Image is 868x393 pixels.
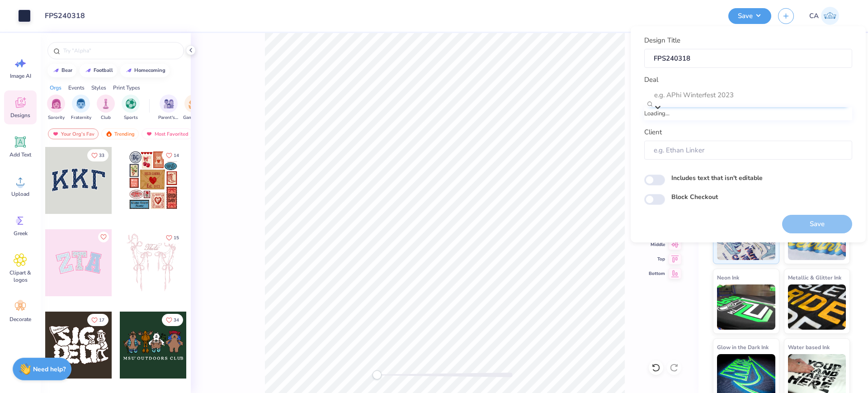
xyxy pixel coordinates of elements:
[52,68,60,73] img: trend_line.gif
[124,114,138,121] span: Sports
[101,114,111,121] span: Club
[146,131,153,137] img: most_fav.gif
[68,84,85,92] div: Events
[717,284,775,330] img: Neon Ink
[644,127,662,137] label: Client
[91,84,106,92] div: Styles
[174,153,179,158] span: 14
[98,232,109,242] button: Like
[10,72,31,80] span: Image AI
[174,318,179,322] span: 34
[10,112,30,119] span: Designs
[38,7,104,25] input: Untitled Design
[105,131,113,137] img: trending.gif
[649,241,665,248] span: Middle
[87,314,108,326] button: Like
[717,342,769,352] span: Glow in the Dark Ink
[788,342,830,352] span: Water based Ink
[47,95,65,121] div: filter for Sorority
[644,35,680,46] label: Design Title
[48,114,65,121] span: Sorority
[97,95,115,121] div: filter for Club
[50,84,61,92] div: Orgs
[126,99,136,109] img: Sports Image
[87,149,108,161] button: Like
[47,95,65,121] button: filter button
[728,8,771,24] button: Save
[125,68,132,73] img: trend_line.gif
[120,64,170,77] button: homecoming
[189,99,199,109] img: Game Day Image
[158,95,179,121] button: filter button
[788,284,846,330] img: Metallic & Glitter Ink
[76,99,86,109] img: Fraternity Image
[805,7,843,25] a: CA
[373,370,382,379] div: Accessibility label
[809,11,819,21] span: CA
[47,64,76,77] button: bear
[788,273,841,282] span: Metallic & Glitter Ink
[134,68,165,73] div: homecoming
[671,173,763,183] label: Includes text that isn't editable
[183,114,204,121] span: Game Day
[71,95,91,121] div: filter for Fraternity
[122,95,140,121] div: filter for Sports
[62,46,178,55] input: Try "Alpha"
[52,131,59,137] img: most_fav.gif
[99,153,104,158] span: 33
[717,273,739,282] span: Neon Ink
[162,232,183,244] button: Like
[9,151,31,158] span: Add Text
[174,236,179,240] span: 15
[158,95,179,121] div: filter for Parent's Weekend
[71,95,91,121] button: filter button
[183,95,204,121] div: filter for Game Day
[14,230,28,237] span: Greek
[183,95,204,121] button: filter button
[101,128,139,139] div: Trending
[644,75,658,85] label: Deal
[11,190,29,198] span: Upload
[671,192,718,202] label: Block Checkout
[142,128,193,139] div: Most Favorited
[9,316,31,323] span: Decorate
[85,68,92,73] img: trend_line.gif
[649,256,665,263] span: Top
[158,114,179,121] span: Parent's Weekend
[101,99,111,109] img: Club Image
[94,68,113,73] div: football
[122,95,140,121] button: filter button
[51,99,61,109] img: Sorority Image
[80,64,117,77] button: football
[71,114,91,121] span: Fraternity
[644,141,852,160] input: e.g. Ethan Linker
[164,99,174,109] img: Parent's Weekend Image
[48,128,99,139] div: Your Org's Fav
[162,149,183,161] button: Like
[821,7,839,25] img: Chollene Anne Aranda
[5,269,35,284] span: Clipart & logos
[644,109,852,118] div: Loading...
[162,314,183,326] button: Like
[33,365,66,374] strong: Need help?
[99,318,104,322] span: 17
[113,84,140,92] div: Print Types
[649,270,665,277] span: Bottom
[97,95,115,121] button: filter button
[61,68,72,73] div: bear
